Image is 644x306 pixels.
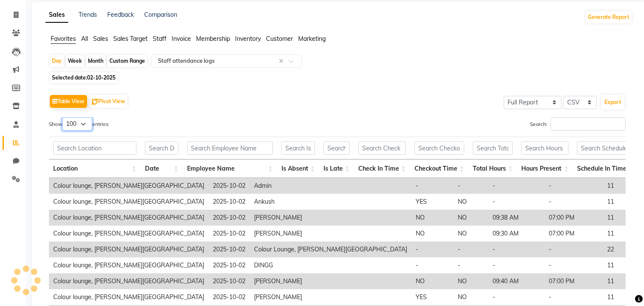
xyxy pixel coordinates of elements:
[414,141,464,155] input: Search Checkout Time
[45,7,68,23] a: Sales
[454,242,488,257] td: -
[411,242,454,257] td: -
[50,95,87,108] button: Table View
[586,11,632,23] button: Generate Report
[454,210,488,226] td: NO
[250,289,411,305] td: [PERSON_NAME]
[266,35,293,43] span: Customer
[544,289,603,305] td: -
[209,210,250,226] td: 2025-10-02
[601,95,625,110] button: Export
[79,11,97,18] a: Trends
[49,178,209,194] td: Colour lounge, [PERSON_NAME][GEOGRAPHIC_DATA]
[530,117,626,131] label: Search:
[250,194,411,210] td: Ankush
[488,273,544,289] td: 09:40 AM
[319,159,354,178] th: Is Late: activate to sort column ascending
[49,257,209,273] td: Colour lounge, [PERSON_NAME][GEOGRAPHIC_DATA]
[488,289,544,305] td: -
[250,210,411,226] td: [PERSON_NAME]
[324,141,350,155] input: Search Is Late
[49,210,209,226] td: Colour lounge, [PERSON_NAME][GEOGRAPHIC_DATA]
[250,273,411,289] td: [PERSON_NAME]
[145,141,178,155] input: Search Date
[411,273,454,289] td: NO
[521,141,568,155] input: Search Hours Present
[277,159,319,178] th: Is Absent: activate to sort column ascending
[411,194,454,210] td: YES
[488,242,544,257] td: -
[250,178,411,194] td: Admin
[544,273,603,289] td: 07:00 PM
[517,159,573,178] th: Hours Present: activate to sort column ascending
[209,273,250,289] td: 2025-10-02
[544,194,603,210] td: -
[454,289,488,305] td: NO
[49,194,209,210] td: Colour lounge, [PERSON_NAME][GEOGRAPHIC_DATA]
[279,57,286,66] span: Clear all
[209,194,250,210] td: 2025-10-02
[544,210,603,226] td: 07:00 PM
[488,210,544,226] td: 09:38 AM
[49,289,209,305] td: Colour lounge, [PERSON_NAME][GEOGRAPHIC_DATA]
[544,257,603,273] td: -
[454,226,488,242] td: NO
[66,55,84,67] div: Week
[250,242,411,257] td: Colour Lounge, [PERSON_NAME][GEOGRAPHIC_DATA]
[144,11,177,18] a: Comparison
[49,226,209,242] td: Colour lounge, [PERSON_NAME][GEOGRAPHIC_DATA]
[411,257,454,273] td: -
[454,194,488,210] td: NO
[87,74,115,81] span: 02-10-2025
[92,99,98,105] img: pivot.png
[196,35,230,43] span: Membership
[469,159,517,178] th: Total Hours: activate to sort column ascending
[107,55,147,67] div: Custom Range
[298,35,326,43] span: Marketing
[209,257,250,273] td: 2025-10-02
[50,55,64,67] div: Day
[454,257,488,273] td: -
[81,35,88,43] span: All
[49,117,109,131] label: Show entries
[573,159,638,178] th: Schedule In Time: activate to sort column ascending
[411,210,454,226] td: NO
[411,289,454,305] td: YES
[488,194,544,210] td: -
[235,35,261,43] span: Inventory
[209,178,250,194] td: 2025-10-02
[550,117,626,131] input: Search:
[141,159,183,178] th: Date: activate to sort column ascending
[488,226,544,242] td: 09:30 AM
[183,159,277,178] th: Employee Name: activate to sort column ascending
[153,35,166,43] span: Staff
[411,226,454,242] td: NO
[49,273,209,289] td: Colour lounge, [PERSON_NAME][GEOGRAPHIC_DATA]
[454,273,488,289] td: NO
[544,242,603,257] td: -
[454,178,488,194] td: -
[473,141,513,155] input: Search Total Hours
[62,117,92,131] select: Showentries
[250,257,411,273] td: DINGG
[172,35,191,43] span: Invoice
[544,226,603,242] td: 07:00 PM
[281,141,315,155] input: Search Is Absent
[113,35,148,43] span: Sales Target
[488,178,544,194] td: -
[51,35,76,43] span: Favorites
[90,95,127,108] button: Pivot View
[354,159,410,178] th: Check In Time: activate to sort column ascending
[250,226,411,242] td: [PERSON_NAME]
[411,178,454,194] td: -
[50,72,118,83] span: Selected date:
[488,257,544,273] td: -
[209,289,250,305] td: 2025-10-02
[577,141,633,155] input: Search Schedule In Time
[107,11,134,18] a: Feedback
[187,141,273,155] input: Search Employee Name
[93,35,108,43] span: Sales
[86,55,106,67] div: Month
[49,242,209,257] td: Colour lounge, [PERSON_NAME][GEOGRAPHIC_DATA]
[209,226,250,242] td: 2025-10-02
